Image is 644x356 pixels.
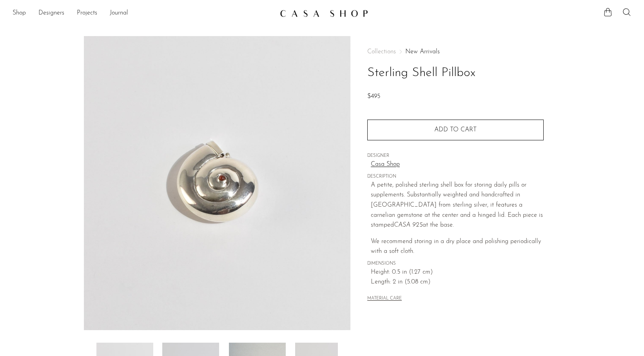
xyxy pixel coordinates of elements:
[13,7,274,20] ul: NEW HEADER MENU
[77,8,97,18] a: Projects
[13,7,274,20] nav: Desktop navigation
[371,180,544,231] p: A petite, polished sterling shell box for storing daily pills or supplements. Substantially weigh...
[367,153,544,160] span: DESIGNER
[367,260,544,267] span: DIMENSIONS
[371,237,544,257] p: We recommend storing in a dry place and polishing periodically with a soft cloth.
[110,8,128,18] a: Journal
[367,173,544,180] span: DESCRIPTION
[367,120,544,140] button: Add to cart
[371,160,544,170] a: Casa Shop
[13,8,26,18] a: Shop
[371,277,544,287] span: Length: 2 in (5.08 cm)
[367,93,380,100] span: $495
[434,127,477,133] span: Add to cart
[367,49,396,55] span: Collections
[38,8,64,18] a: Designers
[84,36,351,330] img: Sterling Shell Pillbox
[371,267,544,278] span: Height: 0.5 in (1.27 cm)
[394,222,423,228] em: CASA 925
[367,296,402,302] button: MATERIAL CARE
[367,63,544,83] h1: Sterling Shell Pillbox
[405,49,440,55] a: New Arrivals
[367,49,544,55] nav: Breadcrumbs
